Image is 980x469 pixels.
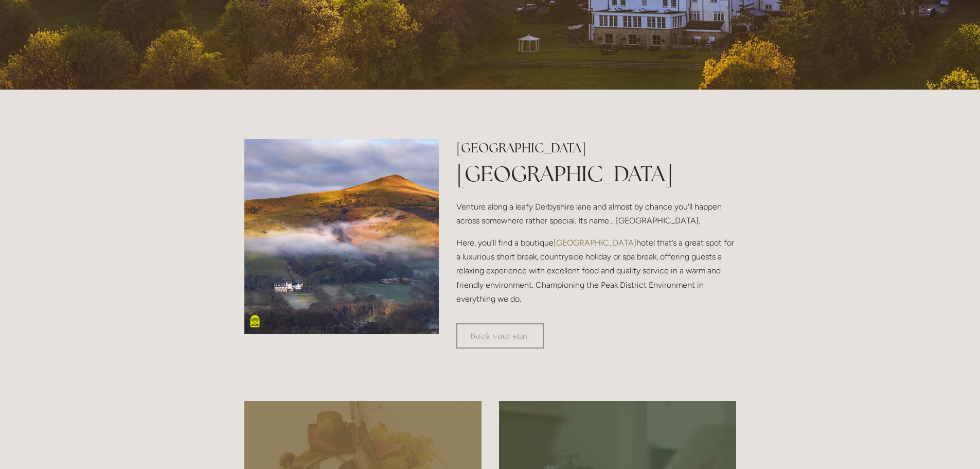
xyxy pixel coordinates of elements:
[456,200,736,228] p: Venture along a leafy Derbyshire lane and almost by chance you'll happen across somewhere rather ...
[456,323,544,349] a: Book your stay
[456,159,736,189] h1: [GEOGRAPHIC_DATA]
[456,236,736,306] p: Here, you’ll find a boutique hotel that’s a great spot for a luxurious short break, countryside h...
[554,238,636,248] a: [GEOGRAPHIC_DATA]
[456,139,736,157] h2: [GEOGRAPHIC_DATA]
